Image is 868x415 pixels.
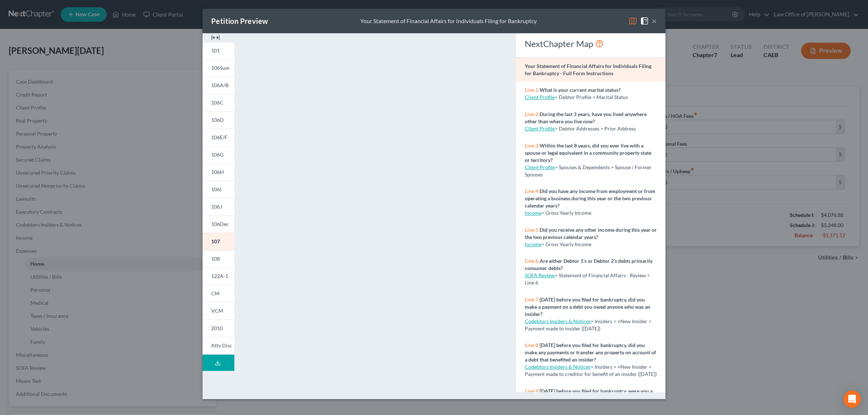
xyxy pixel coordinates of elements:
strong: Are either Debtor 1’s or Debtor 2’s debts primarily consumer debts? [525,258,652,271]
span: 106E/F [211,134,227,140]
span: 106Dec [211,221,229,227]
span: 106D [211,117,224,123]
span: 106C [211,99,224,106]
span: Atty Disc [211,342,232,348]
span: > Statement of Financial Affairs - Review > Line 6 [525,272,650,286]
strong: Within the last 8 years, did you ever live with a spouse or legal equivalent in a community prope... [525,142,651,163]
span: > Gross Yearly Income [541,210,591,216]
a: 106Dec [203,215,234,233]
strong: Did you receive any other income during this year or the two previous calendar years? [525,227,657,240]
div: NextChapter Map [525,38,657,50]
span: 106G [211,151,224,158]
span: > Debtor Profile > Marital Status [555,94,628,100]
strong: What is your current marital status? [540,87,621,93]
span: Line 7: [525,296,540,303]
img: map-eea8200ae884c6f1103ae1953ef3d486a96c86aabb227e865a55264e3737af1f.svg [629,17,637,25]
span: > Spouses & Dependents > Spouse / Former Spouses [525,164,652,177]
span: 106H [211,169,224,175]
a: 122A-1 [203,268,234,285]
span: 101 [211,47,220,54]
div: Open Intercom Messenger [843,390,861,408]
a: 107 [203,233,234,250]
strong: [DATE] before you filed for bankruptcy, did you make a payment on a debt you owed anyone who was ... [525,296,650,317]
span: Line 2: [525,111,540,117]
a: 108 [203,250,234,268]
a: Client Profile [525,94,555,100]
a: 106H [203,163,234,181]
span: 106I [211,186,221,192]
a: 2010 [203,320,234,337]
a: SOFA Review [525,272,555,278]
span: Line 1: [525,87,540,93]
a: CM [203,285,234,302]
strong: During the last 3 years, have you lived anywhere other than where you live now? [525,111,647,124]
span: Line 3: [525,142,540,149]
div: Your Statement of Financial Affairs for Individuals Filing for Bankruptcy [360,17,537,25]
a: Codebtors Insiders & Notices [525,318,591,324]
strong: [DATE] before you filed for bankruptcy, were you a party in any lawsuit, court action, or adminis... [525,388,652,408]
a: 106G [203,146,234,163]
img: expand-e0f6d898513216a626fdd78e52531dac95497ffd26381d4c15ee2fc46db09dca.svg [211,33,220,42]
iframe: <object ng-attr-data='[URL][DOMAIN_NAME]' type='application/pdf' width='100%' height='975px'></ob... [247,39,503,392]
a: 106J [203,198,234,215]
img: help-close-5ba153eb36485ed6c1ea00a893f15db1cb9b99d6cae46e1a8edb6c62d00a1a76.svg [640,17,649,25]
span: Line 8: [525,342,540,348]
a: Income [525,241,541,247]
span: Line 4: [525,188,540,194]
span: 122A-1 [211,273,228,279]
strong: Your Statement of Financial Affairs for Individuals Filing for Bankruptcy - Full Form Instructions [525,63,651,76]
a: 106D [203,111,234,129]
span: 106A/B [211,82,229,88]
a: 101 [203,42,234,59]
span: > Gross Yearly Income [541,241,591,247]
div: Petition Preview [211,16,268,26]
a: Client Profile [525,125,555,132]
a: VCM [203,302,234,320]
a: 106E/F [203,129,234,146]
a: Atty Disc [203,337,234,355]
a: Income [525,210,541,216]
span: 107 [211,238,220,244]
span: > Insiders > +New Insider > Payment made to insider ([DATE]) [525,318,651,331]
span: 106Sum [211,65,230,71]
span: > Insiders > +New Insider > Payment made to creditor for benefit of an insider ([DATE]) [525,364,657,377]
span: Line 9: [525,388,540,394]
span: 106J [211,204,222,210]
a: 106I [203,181,234,198]
a: Client Profile [525,164,555,170]
a: Codebtors Insiders & Notices [525,364,591,370]
a: 106A/B [203,77,234,94]
span: Line 6: [525,258,540,264]
strong: [DATE] before you filed for bankruptcy, did you make any payments or transfer any property on acc... [525,342,656,363]
a: 106Sum [203,59,234,77]
span: Line 5: [525,227,540,233]
a: 106C [203,94,234,111]
span: > Debtor Addresses > Prior Address [555,125,636,132]
strong: Did you have any income from employment or from operating a business during this year or the two ... [525,188,655,209]
span: VCM [211,308,223,314]
span: 108 [211,256,220,262]
span: 2010 [211,325,223,331]
span: CM [211,290,220,296]
button: × [652,17,657,25]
